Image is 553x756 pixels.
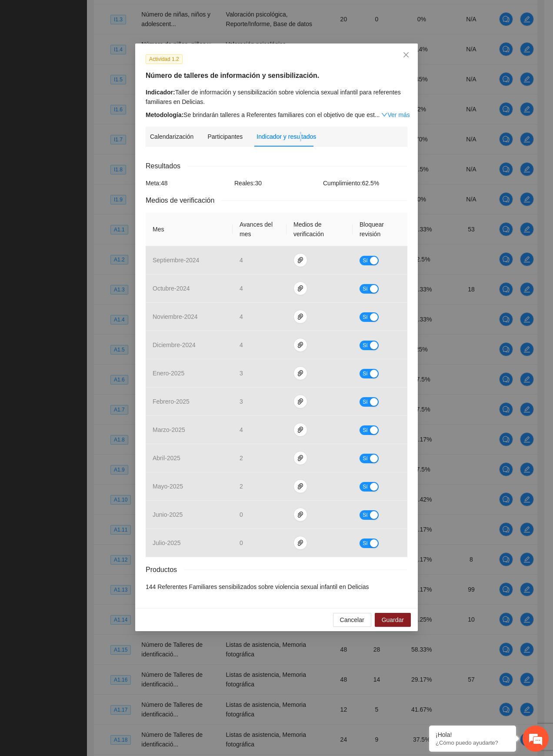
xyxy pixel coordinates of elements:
h5: Número de talleres de información y sensibilización. [146,70,407,81]
span: noviembre - 2024 [153,313,198,320]
span: 4 [240,341,243,348]
span: Sí [363,482,368,492]
span: 0 [240,511,243,518]
div: Cumplimiento: 62.5 % [321,178,410,188]
button: paper-clip [293,253,307,267]
span: Sí [363,341,368,350]
span: marzo - 2025 [153,426,185,433]
div: Meta: 48 [143,178,232,188]
span: Sí [363,369,368,378]
a: Expand [381,111,410,118]
span: Sí [363,510,368,520]
span: 4 [240,285,243,292]
div: Calendarización [150,132,193,141]
button: paper-clip [293,281,307,295]
span: paper-clip [294,313,307,320]
button: paper-clip [293,479,307,493]
span: Sí [363,256,368,265]
span: julio - 2025 [153,539,181,546]
button: paper-clip [293,310,307,324]
span: paper-clip [294,370,307,377]
span: Sí [363,539,368,548]
span: mayo - 2025 [153,483,183,490]
span: abril - 2025 [153,455,180,462]
span: Guardar [382,615,404,625]
th: Avances del mes [233,213,286,246]
span: septiembre - 2024 [153,257,199,264]
span: paper-clip [294,511,307,518]
span: Sí [363,284,368,294]
span: diciembre - 2024 [153,341,196,348]
span: Sí [363,454,368,463]
th: Mes [146,213,233,246]
div: Se brindarán talleres a Referentes familiares con el objetivo de que est [146,110,407,120]
span: octubre - 2024 [153,285,190,292]
div: Indicador y resultados [257,132,316,141]
button: Cancelar [333,613,371,627]
button: paper-clip [293,338,307,352]
span: paper-clip [294,341,307,348]
span: enero - 2025 [153,370,184,377]
th: Medios de verificación [286,213,353,246]
span: Medios de verificación [146,195,221,206]
span: Productos [146,564,184,575]
div: ¡Hola! [436,731,510,738]
button: paper-clip [293,451,307,465]
span: Sí [363,397,368,407]
button: Close [394,43,418,67]
span: Estamos en línea. [50,116,120,204]
span: paper-clip [294,539,307,546]
span: Sí [363,312,368,322]
div: Taller de información y sensibilización sobre violencia sexual infantil para referentes familiare... [146,87,407,107]
span: paper-clip [294,483,307,490]
span: Resultados [146,161,187,171]
strong: Metodología: [146,111,183,118]
p: ¿Cómo puedo ayudarte? [436,739,510,746]
div: Chatee con nosotros ahora [45,44,146,56]
button: Guardar [375,613,411,627]
span: down [381,112,387,118]
span: Sí [363,425,368,435]
span: Actividad 1.2 [146,54,183,64]
textarea: Escriba su mensaje y pulse “Intro” [4,238,166,268]
button: paper-clip [293,536,307,550]
th: Bloquear revisión [353,213,407,246]
span: 2 [240,483,243,490]
span: 0 [240,539,243,546]
div: Participantes [207,132,243,141]
span: 4 [240,313,243,320]
span: febrero - 2025 [153,398,190,405]
span: 2 [240,455,243,462]
strong: Indicador: [146,89,175,96]
button: paper-clip [293,423,307,437]
span: paper-clip [294,398,307,405]
span: paper-clip [294,455,307,462]
span: paper-clip [294,426,307,433]
button: paper-clip [293,366,307,380]
span: 3 [240,398,243,405]
span: close [403,51,410,58]
li: 144 Referentes Familiares sensibilizados sobre violencia sexual infantil en Delicias [146,582,407,592]
span: 4 [240,257,243,264]
span: 3 [240,370,243,377]
span: junio - 2025 [153,511,183,518]
span: Reales: 30 [234,180,262,187]
span: paper-clip [294,257,307,264]
span: ... [375,111,380,118]
button: paper-clip [293,508,307,522]
span: 4 [240,426,243,433]
div: Minimizar ventana de chat en vivo [143,4,163,25]
span: Cancelar [340,615,364,625]
button: paper-clip [293,395,307,408]
span: paper-clip [294,285,307,292]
